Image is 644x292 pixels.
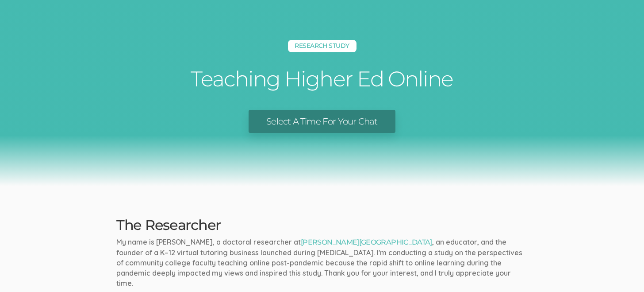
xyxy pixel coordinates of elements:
[116,217,528,233] h2: The Researcher
[116,237,528,288] p: My name is [PERSON_NAME], a doctoral researcher at , an educator, and the founder of a K–12 virtu...
[189,66,455,92] h1: Teaching Higher Ed Online
[249,110,395,133] a: Select A Time For Your Chat
[288,40,356,52] h5: Research Study
[301,238,432,246] a: [PERSON_NAME][GEOGRAPHIC_DATA]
